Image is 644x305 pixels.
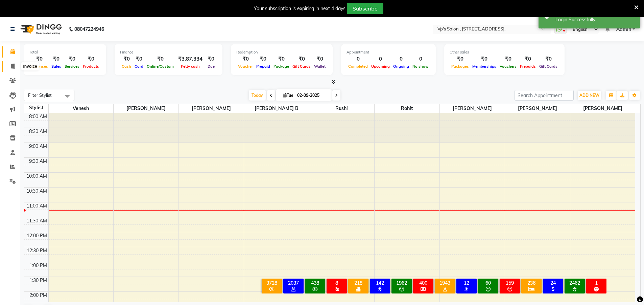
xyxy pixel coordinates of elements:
div: 2037 [285,280,302,286]
span: [PERSON_NAME] [179,104,244,113]
div: Finance [120,49,217,55]
img: logo [17,20,64,39]
div: ₹3,87,334 [175,55,205,63]
span: Packages [450,64,471,69]
div: ₹0 [133,55,145,63]
div: Appointment [347,49,430,55]
span: Admin [616,26,631,33]
span: [PERSON_NAME] [114,104,178,113]
div: ₹0 [538,55,559,63]
div: 8:30 AM [28,128,48,135]
div: Redemption [236,49,327,55]
span: Sales [50,64,63,69]
span: rushi [309,104,374,113]
input: 2025-09-02 [295,90,329,101]
div: 12:00 PM [25,232,48,239]
div: Login Successfully. [555,16,635,23]
span: Prepaid [255,64,272,69]
div: 218 [350,280,367,286]
span: Package [272,64,291,69]
div: 8 [328,280,345,286]
div: 159 [501,280,519,286]
div: ₹0 [236,55,255,63]
div: 1:00 PM [28,262,48,269]
div: 9:30 AM [28,158,48,165]
div: ₹0 [312,55,327,63]
div: 142 [371,280,389,286]
div: ₹0 [63,55,81,63]
div: 3728 [263,280,281,286]
span: Voucher [236,64,255,69]
div: 2:00 PM [28,292,48,299]
div: Stylist [24,104,48,111]
button: Subscribe [347,3,383,14]
span: No show [411,64,430,69]
span: Online/Custom [145,64,175,69]
span: Cash [120,64,133,69]
div: 1 [588,280,605,286]
input: Search Appointment [515,90,574,101]
div: 0 [411,55,430,63]
button: ADD NEW [578,91,601,100]
span: Wallet [312,64,327,69]
span: [PERSON_NAME] [570,104,636,113]
div: Your subscription is expiring in next 4 days [254,5,345,12]
span: Completed [347,64,369,69]
div: 0 [391,55,411,63]
span: Card [133,64,145,69]
div: ₹0 [81,55,101,63]
span: Prepaids [518,64,538,69]
div: 2462 [566,280,583,286]
span: Vouchers [498,64,518,69]
div: 12 [458,280,475,286]
div: 0 [369,55,391,63]
div: Total [29,49,101,55]
div: ₹0 [291,55,312,63]
span: Filter Stylist [28,92,52,98]
div: 11:00 AM [25,202,48,210]
div: ₹0 [272,55,291,63]
div: 60 [479,280,497,286]
div: ₹0 [29,55,50,63]
div: 1:30 PM [28,277,48,284]
div: 10:30 AM [25,188,48,195]
div: ₹0 [205,55,217,63]
div: ₹0 [255,55,272,63]
span: Gift Cards [538,64,559,69]
span: Upcoming [369,64,391,69]
div: ₹0 [498,55,518,63]
b: 08047224946 [74,20,104,39]
span: Memberships [471,64,498,69]
div: 1962 [393,280,410,286]
span: [PERSON_NAME] [440,104,505,113]
div: 0 [347,55,369,63]
span: Gift Cards [291,64,312,69]
div: 236 [523,280,540,286]
span: Petty cash [179,64,201,69]
div: Invoice [21,62,39,70]
div: 1943 [436,280,454,286]
span: Products [81,64,101,69]
div: ₹0 [120,55,133,63]
div: 9:00 AM [28,143,48,150]
span: Due [206,64,216,69]
span: Today [249,90,266,101]
div: 8:00 AM [28,113,48,120]
span: Services [63,64,81,69]
div: 400 [414,280,432,286]
div: 12:30 PM [25,247,48,254]
span: [PERSON_NAME] [505,104,570,113]
span: ADD NEW [579,93,599,98]
div: ₹0 [518,55,538,63]
span: Tue [281,93,295,98]
div: 11:30 AM [25,217,48,224]
div: ₹0 [50,55,63,63]
div: 438 [306,280,324,286]
span: Ongoing [391,64,411,69]
div: ₹0 [471,55,498,63]
span: rohit [375,104,439,113]
div: Other sales [450,49,559,55]
div: ₹0 [450,55,471,63]
div: ₹0 [145,55,175,63]
div: 10:00 AM [25,173,48,180]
